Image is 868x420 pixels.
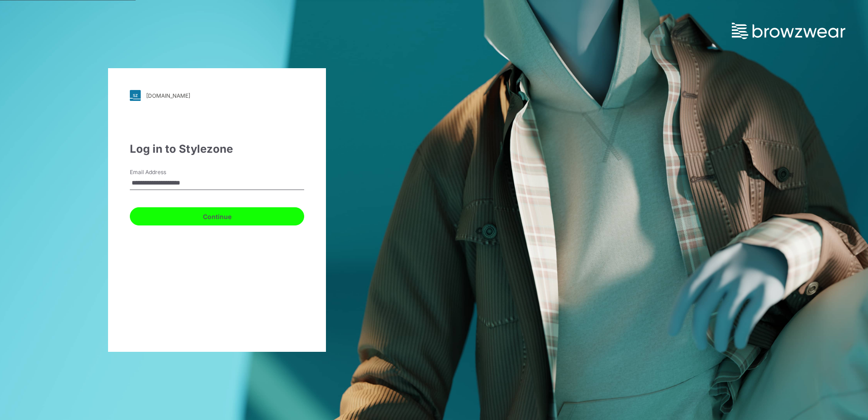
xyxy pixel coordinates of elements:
img: browzwear-logo.73288ffb.svg [732,23,845,39]
img: svg+xml;base64,PHN2ZyB3aWR0aD0iMjgiIGhlaWdodD0iMjgiIHZpZXdCb3g9IjAgMCAyOCAyOCIgZmlsbD0ibm9uZSIgeG... [130,90,141,101]
label: Email Address [130,168,193,176]
div: [DOMAIN_NAME] [146,92,190,99]
button: Continue [130,207,304,225]
a: [DOMAIN_NAME] [130,90,304,101]
div: Log in to Stylezone [130,141,304,157]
